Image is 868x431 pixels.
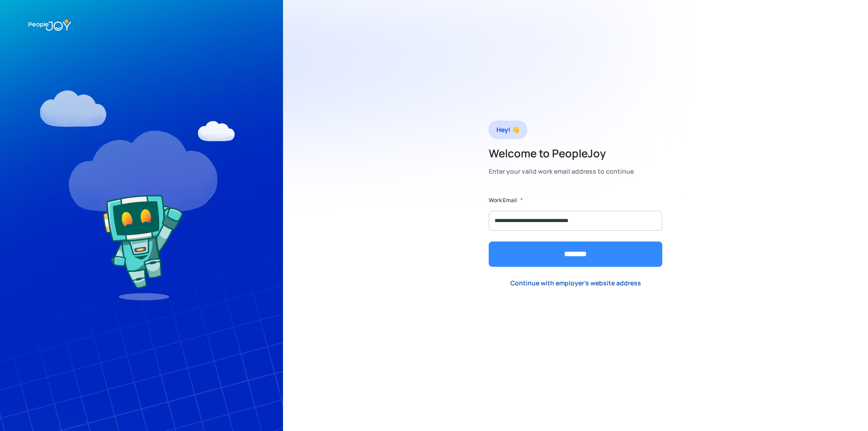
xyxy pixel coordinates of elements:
[489,196,662,267] form: Form
[496,123,519,136] div: Hey! 👋
[489,165,634,178] div: Enter your valid work email address to continue
[489,196,517,205] label: Work Email
[489,146,634,161] h2: Welcome to PeopleJoy
[510,279,641,288] div: Continue with employer's website address
[503,274,648,292] a: Continue with employer's website address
